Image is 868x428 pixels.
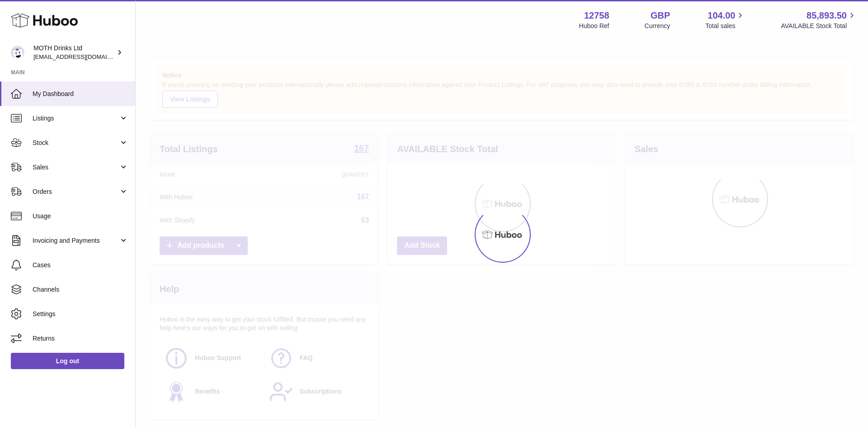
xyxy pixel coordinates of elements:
[33,163,119,172] span: Sales
[781,22,857,30] span: AVAILABLE Stock Total
[33,53,133,60] span: [EMAIL_ADDRESS][DOMAIN_NAME]
[33,334,128,343] span: Returns
[33,212,128,221] span: Usage
[705,10,745,30] a: 104.00 Total sales
[645,22,670,30] div: Currency
[33,261,128,269] span: Cases
[705,22,745,30] span: Total sales
[33,236,119,245] span: Invoicing and Payments
[781,10,857,30] a: 85,893.50 AVAILABLE Stock Total
[33,114,119,123] span: Listings
[33,139,119,147] span: Stock
[708,10,735,22] span: 104.00
[11,353,124,369] a: Log out
[11,46,24,59] img: orders@mothdrinks.com
[807,10,847,22] span: 85,893.50
[584,10,609,22] strong: 12758
[33,90,128,98] span: My Dashboard
[33,44,115,61] div: MOTH Drinks Ltd
[33,310,128,318] span: Settings
[33,188,119,196] span: Orders
[579,22,609,30] div: Huboo Ref
[33,285,128,294] span: Channels
[651,10,670,22] strong: GBP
